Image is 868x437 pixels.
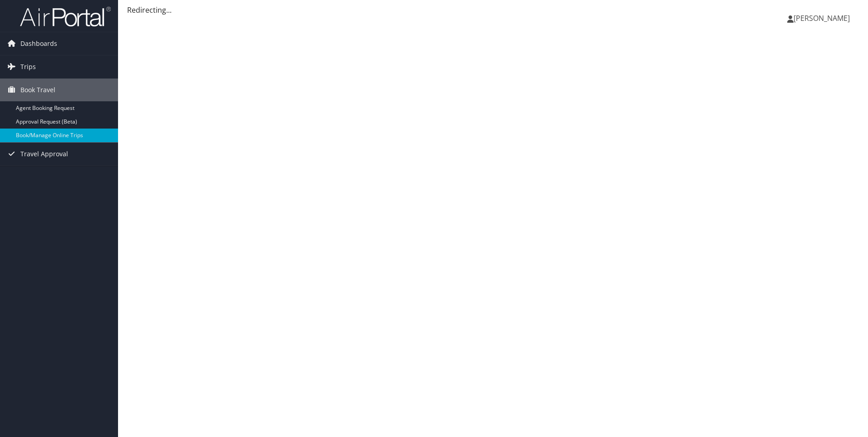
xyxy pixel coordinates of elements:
[20,6,111,27] img: airportal-logo.png
[20,79,55,101] span: Book Travel
[20,55,36,78] span: Trips
[20,143,68,165] span: Travel Approval
[20,32,57,55] span: Dashboards
[794,13,850,23] span: [PERSON_NAME]
[787,5,859,32] a: [PERSON_NAME]
[127,5,859,15] div: Redirecting...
